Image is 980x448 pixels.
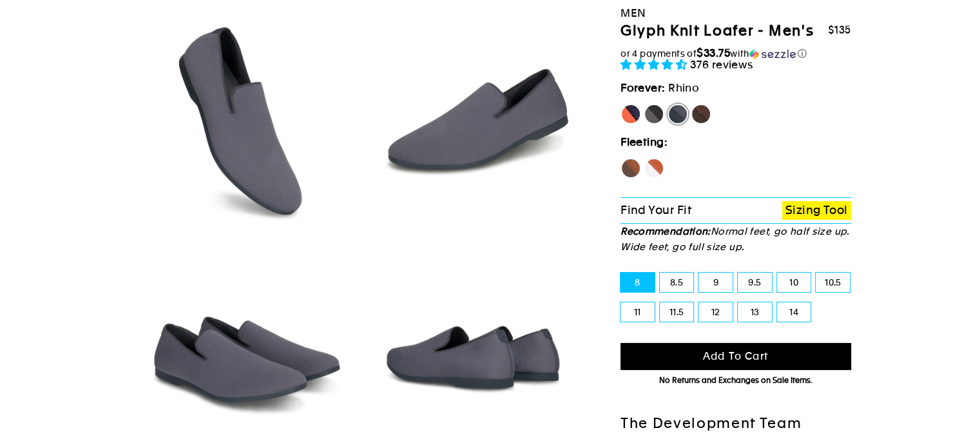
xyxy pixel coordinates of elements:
span: Add to cart [703,350,769,362]
a: Sizing Tool [782,201,851,220]
strong: Forever: [620,81,666,94]
label: 10.5 [816,273,850,292]
strong: Fleeting: [620,135,668,148]
label: 8 [620,273,655,292]
label: Fox [644,158,664,179]
label: Mustang [691,104,711,124]
span: 376 reviews [690,58,754,71]
div: Men [620,5,851,22]
label: 12 [698,302,733,322]
label: 13 [738,302,772,322]
div: or 4 payments of$33.75withSezzle Click to learn more about Sezzle [620,47,851,60]
img: Sezzle [749,48,796,60]
label: Hawk [620,158,641,179]
label: 9 [698,273,733,292]
label: [PERSON_NAME] [620,104,641,124]
span: $33.75 [697,46,730,59]
img: Rhino [366,10,586,230]
span: Rhino [668,81,699,94]
label: Rhino [668,104,688,124]
strong: Recommendation: [620,226,711,237]
div: or 4 payments of with [620,47,851,60]
p: Normal feet, go half size up. Wide feet, go full size up. [620,224,851,255]
label: 9.5 [738,273,772,292]
label: 14 [777,302,811,322]
h2: The Development Team [620,414,851,433]
span: 4.73 stars [620,58,690,71]
label: 8.5 [660,273,694,292]
h1: Glyph Knit Loafer - Men's [620,22,814,41]
span: No Returns and Exchanges on Sale Items. [659,376,812,385]
label: Panther [644,104,664,124]
button: Add to cart [620,343,851,371]
label: 11 [620,302,655,322]
span: $135 [828,24,851,36]
label: 10 [777,273,811,292]
span: Find Your Fit [620,203,691,217]
label: 11.5 [660,302,694,322]
img: Rhino [135,10,355,230]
